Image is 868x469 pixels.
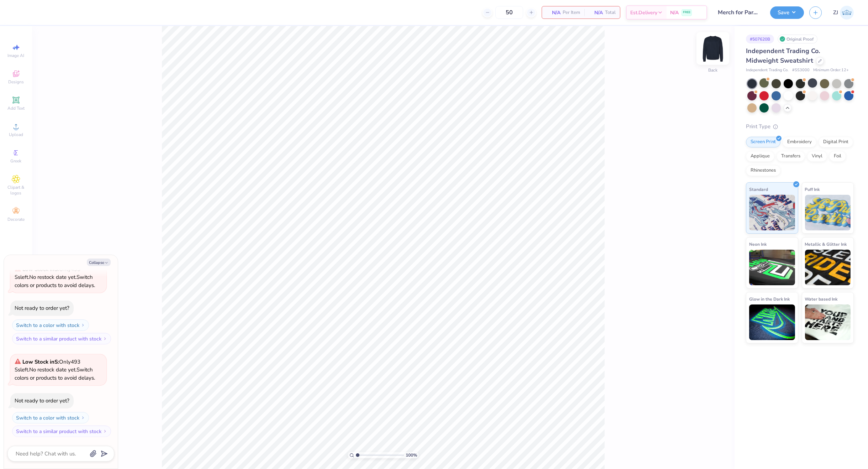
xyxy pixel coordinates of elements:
span: Clipart & logos [4,184,28,196]
span: N/A [670,9,679,16]
div: Rhinestones [746,165,780,176]
div: Embroidery [783,137,816,147]
span: 100 % [406,452,417,458]
span: Neon Ink [749,240,767,248]
span: Metallic & Glitter Ink [805,240,847,248]
span: Only 493 Ss left. Switch colors or products to avoid delays. [15,358,95,381]
div: Applique [746,151,774,162]
img: Switch to a color with stock [81,416,85,420]
span: Only 493 Ss left. Switch colors or products to avoid delays. [15,266,95,289]
span: No restock date yet. [29,273,77,281]
div: Not ready to order yet? [15,397,69,404]
span: Minimum Order: 12 + [813,67,849,73]
span: Glow in the Dark Ink [749,295,790,303]
img: Back [699,34,727,63]
button: Collapse [87,259,111,266]
div: Transfers [777,151,805,162]
span: # SS3000 [792,67,810,73]
img: Neon Ink [749,250,795,285]
strong: Low Stock in S : [22,358,59,365]
div: Vinyl [807,151,827,162]
div: # 507620B [746,35,774,43]
span: Greek [11,158,22,164]
span: Decorate [7,217,25,222]
button: Save [770,6,804,19]
div: Foil [829,151,846,162]
img: Puff Ink [805,195,851,230]
div: Digital Print [819,137,853,147]
span: Independent Trading Co. [746,67,789,73]
img: Metallic & Glitter Ink [805,250,851,285]
img: Standard [749,195,795,230]
div: Back [708,67,717,74]
button: Switch to a similar product with stock [12,426,111,437]
span: FREE [683,10,690,15]
div: Original Proof [778,35,817,43]
span: Independent Trading Co. Midweight Sweatshirt [746,47,820,65]
img: Water based Ink [805,304,851,340]
span: Image AI [8,53,25,58]
span: N/A [546,9,561,16]
button: Switch to a similar product with stock [12,333,111,344]
div: Not ready to order yet? [15,304,69,312]
span: Puff Ink [805,186,820,193]
input: Untitled Design [712,5,765,20]
span: Designs [8,79,24,85]
img: Switch to a similar product with stock [103,337,107,341]
img: Switch to a color with stock [81,323,85,327]
img: Glow in the Dark Ink [749,304,795,340]
span: N/A [589,9,603,16]
span: Standard [749,186,768,193]
button: Switch to a color with stock [12,412,89,423]
span: Add Text [7,105,25,111]
span: No restock date yet. [29,366,77,373]
img: Switch to a similar product with stock [103,429,107,433]
span: Est. Delivery [630,9,657,16]
button: Switch to a color with stock [12,319,89,331]
span: Water based Ink [805,295,838,303]
span: Total [605,9,616,16]
input: – – [495,6,523,19]
span: ZJ [833,9,838,17]
span: Upload [9,132,23,137]
img: Zhor Junavee Antocan [840,6,854,20]
strong: Low Stock in S : [22,266,59,273]
span: Per Item [563,9,580,16]
div: Screen Print [746,137,780,147]
a: ZJ [833,6,854,20]
div: Print Type [746,123,854,131]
